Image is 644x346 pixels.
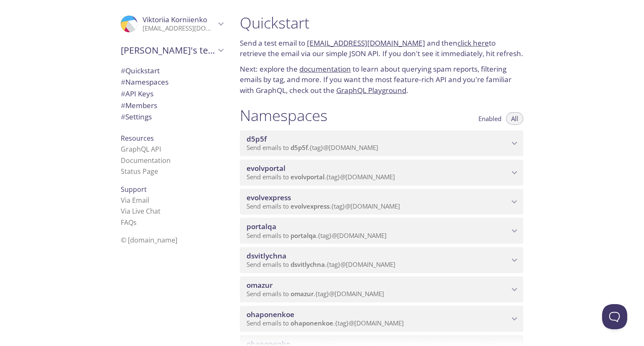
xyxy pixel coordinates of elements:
a: Via Email [121,196,149,205]
div: ohaponenkoe namespace [240,306,523,332]
span: # [121,66,125,75]
span: ohaponenkoe [247,310,294,319]
div: portalqa namespace [240,218,523,244]
div: evolvexpress namespace [240,189,523,215]
span: Resources [121,134,154,143]
a: documentation [299,64,351,74]
div: d5p5f namespace [240,130,523,156]
div: Evolv's team [114,39,230,61]
h1: Namespaces [240,106,327,125]
div: Members [114,100,230,111]
div: Quickstart [114,65,230,77]
span: ohaponenkoe [291,319,333,327]
span: dsvitlychna [247,251,286,261]
span: Send emails to . {tag} @[DOMAIN_NAME] [247,143,378,152]
span: # [121,101,125,110]
a: FAQ [121,218,137,227]
div: evolvportal namespace [240,160,523,186]
span: API Keys [121,89,153,98]
span: [PERSON_NAME]'s team [121,44,216,56]
span: Send emails to . {tag} @[DOMAIN_NAME] [247,231,387,240]
div: API Keys [114,88,230,100]
div: Viktoriia Korniienko [114,10,230,38]
button: Enabled [473,112,506,125]
div: dsvitlychna namespace [240,247,523,273]
a: GraphQL API [121,145,161,154]
a: Via Live Chat [121,207,161,216]
a: [EMAIL_ADDRESS][DOMAIN_NAME] [307,38,425,48]
span: portalqa [247,222,276,231]
span: omazur [247,280,273,290]
span: # [121,112,125,121]
span: Quickstart [121,66,160,75]
span: portalqa [291,231,316,240]
span: d5p5f [291,143,308,152]
span: s [133,218,137,227]
span: d5p5f [247,134,267,144]
button: All [506,112,523,125]
span: evolvexpress [247,193,291,202]
iframe: Help Scout Beacon - Open [602,304,627,329]
h1: Quickstart [240,13,523,32]
a: GraphQL Playground [336,85,406,95]
p: [EMAIL_ADDRESS][DOMAIN_NAME] [143,24,216,33]
span: Send emails to . {tag} @[DOMAIN_NAME] [247,173,395,181]
span: Members [121,101,157,110]
span: evolvportal [247,163,286,173]
span: © [DOMAIN_NAME] [121,235,177,245]
span: Send emails to . {tag} @[DOMAIN_NAME] [247,289,384,298]
span: Support [121,185,147,194]
a: click here [457,38,489,48]
span: omazur [291,289,314,298]
span: # [121,89,125,98]
span: Send emails to . {tag} @[DOMAIN_NAME] [247,260,395,269]
span: Send emails to . {tag} @[DOMAIN_NAME] [247,319,404,327]
div: Team Settings [114,111,230,123]
div: Namespaces [114,76,230,88]
span: Viktoriia Korniienko [143,15,207,24]
span: # [121,77,125,87]
a: Documentation [121,156,171,165]
span: Settings [121,112,152,121]
div: omazur namespace [240,276,523,302]
a: Status Page [121,167,158,176]
span: Send emails to . {tag} @[DOMAIN_NAME] [247,202,400,210]
p: Send a test email to and then to retrieve the email via our simple JSON API. If you don't see it ... [240,38,523,59]
span: evolvexpress [291,202,330,210]
span: dsvitlychna [291,260,325,269]
span: evolvportal [291,173,325,181]
p: Next: explore the to learn about querying spam reports, filtering emails by tag, and more. If you... [240,64,523,96]
span: Namespaces [121,77,169,87]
